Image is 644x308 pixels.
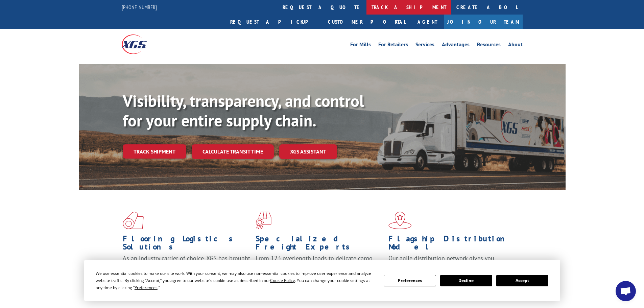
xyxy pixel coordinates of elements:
[256,235,383,254] h1: Specialized Freight Experts
[123,235,251,254] h1: Flooring Logistics Solutions
[411,15,444,29] a: Agent
[350,42,371,49] a: For Mills
[388,212,412,229] img: xgs-icon-flagship-distribution-model-red
[279,144,337,159] a: XGS ASSISTANT
[323,15,411,29] a: Customer Portal
[84,260,560,301] div: Cookie Consent Prompt
[388,254,513,270] span: Our agile distribution network gives you nationwide inventory management on demand.
[477,42,501,49] a: Resources
[384,275,436,286] button: Preferences
[270,278,295,283] span: Cookie Policy
[135,285,158,290] span: Preferences
[256,254,383,284] p: From 123 overlength loads to delicate cargo, our experienced staff knows the best way to move you...
[378,42,408,49] a: For Retailers
[225,15,323,29] a: Request a pickup
[256,212,271,229] img: xgs-icon-focused-on-flooring-red
[415,42,434,49] a: Services
[123,254,250,278] span: As an industry carrier of choice, XGS has brought innovation and dedication to flooring logistics...
[123,90,364,131] b: Visibility, transparency, and control for your entire supply chain.
[96,270,376,291] div: We use essential cookies to make our site work. With your consent, we may also use non-essential ...
[122,4,157,10] a: [PHONE_NUMBER]
[123,144,186,159] a: Track shipment
[442,42,470,49] a: Advantages
[616,281,636,301] div: Open chat
[444,15,523,29] a: Join Our Team
[496,275,548,286] button: Accept
[123,212,144,229] img: xgs-icon-total-supply-chain-intelligence-red
[388,235,516,254] h1: Flagship Distribution Model
[192,144,274,159] a: Calculate transit time
[508,42,523,49] a: About
[440,275,492,286] button: Decline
